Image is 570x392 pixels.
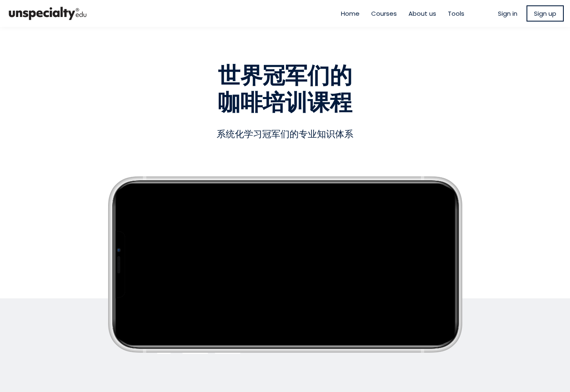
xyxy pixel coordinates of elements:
[498,9,517,18] a: Sign in
[408,9,436,18] a: About us
[448,9,464,18] a: Tools
[534,9,556,18] span: Sign up
[527,5,564,22] a: Sign up
[49,62,521,116] h1: 世界冠军们的 咖啡培训课程
[341,9,360,18] a: Home
[6,3,89,24] img: bc390a18feecddb333977e298b3a00a1.png
[49,126,521,142] div: 系统化学习冠军们的专业知识体系
[371,9,397,18] a: Courses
